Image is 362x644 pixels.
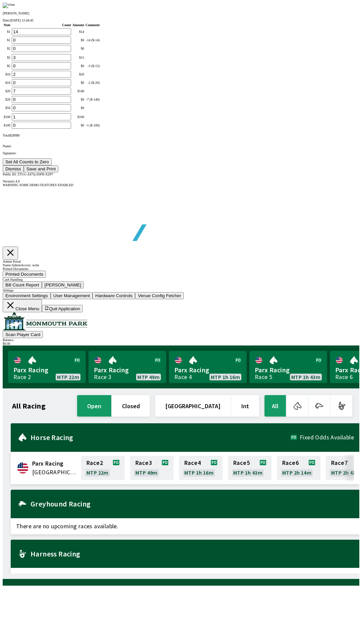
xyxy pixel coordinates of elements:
span: Race 4 [184,460,201,466]
span: MTP 1h 16m [211,374,240,380]
button: Scan Player Card [3,331,43,338]
button: User Management [51,292,93,299]
div: $ 0.00 [3,342,359,345]
h1: All Racing [12,403,46,409]
button: Bill Count Report [3,281,42,288]
div: $ 0 [72,81,84,85]
button: [GEOGRAPHIC_DATA] [155,395,231,417]
a: Race4MTP 1h 16m [179,456,223,480]
span: There are no upcoming races available. [11,568,359,584]
button: Venue Config Fetcher [135,292,184,299]
td: $ 5 [3,54,11,61]
div: -2 ($-20) [85,81,100,85]
span: $ 0 [16,133,19,137]
button: Save and Print [24,165,58,172]
span: Parx Racing [174,366,241,374]
div: $ 0 [72,123,84,127]
a: Race3MTP 49m [130,456,174,480]
span: Parx Racing [255,366,322,374]
div: $ 20 [72,72,84,76]
h2: Horse Racing [31,435,291,440]
div: WARNING SOME DEMO FEATURES ENABLED [3,183,359,187]
div: Name: Admin Access: write [3,263,359,267]
div: $ 100 [72,115,84,119]
button: Int [231,395,259,417]
div: -1 ($-100) [85,123,100,127]
a: Parx RacingRace 5MTP 1h 43m [249,351,327,383]
div: $ 0 [72,106,84,110]
img: venue logo [3,312,87,330]
button: Set All Counts to Zero [3,158,52,165]
div: Race 2 [13,374,31,380]
span: United States [32,468,77,477]
a: Race5MTP 1h 43m [228,456,271,480]
span: $ 289 [9,133,16,137]
th: Amount [72,23,84,27]
button: open [77,395,111,417]
a: Race6MTP 2h 14m [277,456,320,480]
span: Fixed Odds Available [300,435,354,440]
div: -7 ($-140) [85,98,100,101]
p: Name: [3,144,359,148]
a: Parx RacingRace 4MTP 1h 16m [169,351,247,383]
span: MTP 49m [137,374,160,380]
span: Race 6 [282,460,299,466]
button: closed [112,395,150,417]
div: Admin Portal [3,260,359,263]
p: [PERSON_NAME] [3,11,359,15]
th: Note [3,23,11,27]
button: Dismiss [3,165,24,172]
a: Race2MTP 22m [81,456,125,480]
button: Close Menu [3,299,42,312]
div: $ 0 [72,64,84,68]
span: Race 2 [86,460,103,466]
td: $ 100 [3,121,11,129]
td: $ 20 [3,96,11,103]
div: Settings [3,288,359,292]
span: Parx Racing [32,459,77,468]
span: MTP 22m [57,374,79,380]
th: Comment [85,23,100,27]
img: close [3,3,15,8]
td: $ 100 [3,113,11,121]
td: $ 50 [3,104,11,112]
h2: Harness Racing [31,551,354,556]
a: Parx RacingRace 2MTP 22m [8,351,86,383]
div: $ 140 [72,89,84,93]
span: Parx Racing [13,366,80,374]
div: Race 5 [255,374,272,380]
div: Cash Handling [3,278,359,281]
button: Environment Settings [3,292,51,299]
button: Printed Documents [3,271,46,278]
span: There are no upcoming races available. [11,518,359,534]
a: Parx RacingRace 3MTP 49m [88,351,166,383]
td: $ 1 [3,36,11,44]
div: $ 0 [72,47,84,50]
div: Total [3,133,359,137]
span: [DATE] 12:44:45 [10,18,34,22]
span: MTP 1h 43m [233,470,262,475]
div: Public ID: [3,172,359,176]
div: Printed Documents [3,267,359,271]
button: Hardware Controls [93,292,135,299]
div: Balance [3,338,359,342]
div: Date: [3,18,359,22]
button: [PERSON_NAME] [42,281,84,288]
button: Quit Application [42,305,83,312]
span: ZTUG-Z47Q-Z6FR-XZP7 [17,172,53,176]
span: Race 7 [331,460,348,466]
td: $ 10 [3,79,11,87]
button: All [264,395,286,417]
div: $ 0 [72,98,84,101]
span: Parx Racing [94,366,161,374]
div: -14 ($-14) [85,38,100,42]
div: -3 ($-15) [85,64,100,68]
div: $ 0 [72,38,84,42]
div: Race 4 [174,374,192,380]
div: $ 14 [72,30,84,34]
td: $ 20 [3,87,11,95]
h2: Greyhound Racing [31,501,354,506]
span: Race 5 [233,460,250,466]
td: $ 2 [3,45,11,52]
td: $ 1 [3,28,11,36]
